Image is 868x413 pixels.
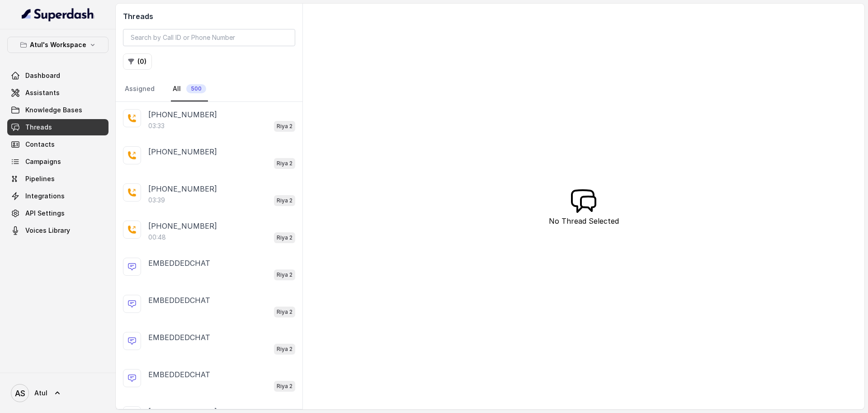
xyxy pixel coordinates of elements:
[7,188,108,204] a: Integrations
[148,183,217,194] p: [PHONE_NUMBER]
[7,222,108,239] a: Voices Library
[7,136,108,153] a: Contacts
[277,345,292,354] p: Riya 2
[148,196,165,205] p: 03:39
[7,85,108,101] a: Assistants
[25,192,65,201] span: Integrations
[7,67,108,84] a: Dashboard
[186,84,206,93] span: 500
[277,159,292,168] p: Riya 2
[148,146,217,157] p: [PHONE_NUMBER]
[25,140,55,149] span: Contacts
[25,88,60,97] span: Assistants
[277,382,292,391] p: Riya 2
[123,77,295,101] nav: Tabs
[148,332,210,343] p: EMBEDDEDCHAT
[123,11,295,22] h2: Threads
[148,121,165,130] p: 03:33
[123,29,295,46] input: Search by Call ID or Phone Number
[7,119,108,135] a: Threads
[148,295,210,306] p: EMBEDDEDCHAT
[25,174,55,183] span: Pipelines
[277,307,292,317] p: Riya 2
[7,102,108,118] a: Knowledge Bases
[7,205,108,221] a: API Settings
[7,37,108,53] button: Atul's Workspace
[25,157,61,166] span: Campaigns
[7,380,108,406] a: Atul
[277,122,292,131] p: Riya 2
[171,77,208,101] a: All500
[25,123,52,132] span: Threads
[7,171,108,187] a: Pipelines
[30,39,86,50] p: Atul's Workspace
[277,270,292,279] p: Riya 2
[148,258,210,269] p: EMBEDDEDCHAT
[7,154,108,170] a: Campaigns
[25,209,65,218] span: API Settings
[148,109,217,120] p: [PHONE_NUMBER]
[25,106,82,115] span: Knowledge Bases
[25,71,60,80] span: Dashboard
[15,389,25,398] text: AS
[123,53,152,70] button: (0)
[148,369,210,380] p: EMBEDDEDCHAT
[148,221,217,231] p: [PHONE_NUMBER]
[25,226,70,235] span: Voices Library
[549,216,619,226] p: No Thread Selected
[277,196,292,205] p: Riya 2
[34,389,47,398] span: Atul
[148,233,166,242] p: 00:48
[277,233,292,242] p: Riya 2
[123,77,156,101] a: Assigned
[22,7,94,22] img: light.svg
